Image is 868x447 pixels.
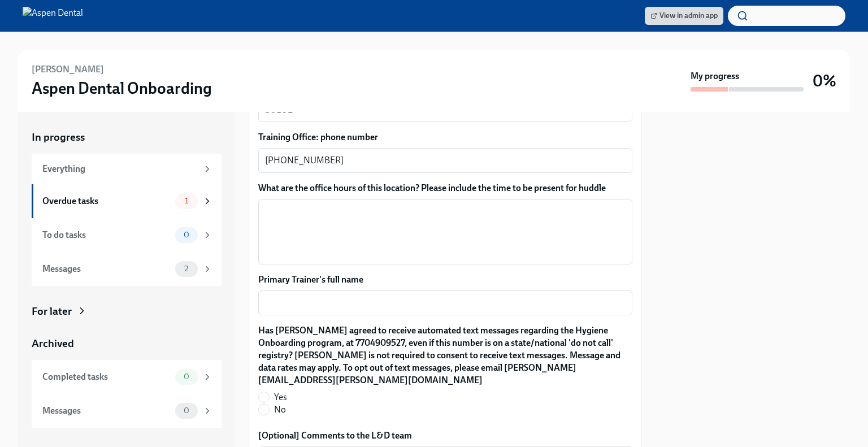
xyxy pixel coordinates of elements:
span: 0 [177,372,196,381]
a: Messages2 [32,252,222,286]
div: Messages [42,263,171,275]
span: Yes [274,391,287,403]
a: To do tasks0 [32,218,222,252]
div: Everything [42,163,198,175]
div: For later [32,304,72,319]
strong: My progress [691,70,739,83]
label: Primary Trainer's full name [258,274,632,286]
div: Messages [42,405,171,417]
label: What are the office hours of this location? Please include the time to be present for huddle [258,182,632,194]
label: [Optional] Comments to the L&D team [258,429,632,442]
h3: Aspen Dental Onboarding [32,78,212,98]
a: For later [32,304,222,319]
span: 0 [177,406,196,415]
label: Has [PERSON_NAME] agreed to receive automated text messages regarding the Hygiene Onboarding prog... [258,324,632,387]
div: Completed tasks [42,371,171,383]
a: In progress [32,130,222,145]
span: 1 [178,197,195,205]
span: 0 [177,231,196,239]
img: Aspen Dental [23,7,83,25]
div: Overdue tasks [42,195,171,207]
div: To do tasks [42,229,171,241]
span: 2 [177,264,195,273]
a: Messages0 [32,394,222,428]
label: Training Office: phone number [258,131,632,144]
textarea: [PHONE_NUMBER] [265,154,626,167]
a: Archived [32,336,222,351]
h6: [PERSON_NAME] [32,63,104,76]
a: View in admin app [645,7,723,25]
a: Overdue tasks1 [32,184,222,218]
a: Everything [32,154,222,184]
a: Completed tasks0 [32,360,222,394]
span: View in admin app [650,10,718,21]
h3: 0% [813,71,836,91]
span: No [274,403,286,416]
